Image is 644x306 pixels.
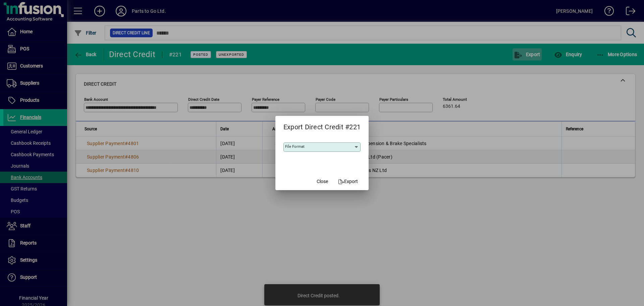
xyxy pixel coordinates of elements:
h2: Export Direct Credit #221 [275,116,369,135]
button: Export [336,175,361,187]
mat-label: File Format [285,144,305,149]
button: Close [312,175,333,187]
span: Close [317,178,328,185]
span: Export [338,178,358,185]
